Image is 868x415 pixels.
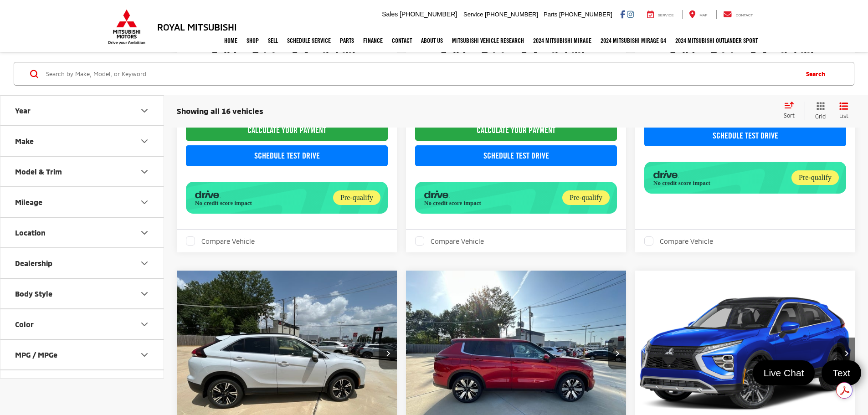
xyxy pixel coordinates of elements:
[797,62,838,85] button: Search
[0,126,164,156] button: MakeMake
[335,29,359,52] a: Parts: Opens in a new tab
[139,166,150,177] div: Model & Trim
[15,350,57,359] div: MPG / MPGe
[139,105,150,116] div: Year
[15,167,62,176] div: Model & Trim
[485,11,538,18] span: [PHONE_NUMBER]
[177,106,263,115] span: Showing all 16 vehicles
[45,63,797,85] input: Search by Make, Model, or Keyword
[0,96,164,125] button: YearYear
[640,10,681,19] a: Service
[0,279,164,308] button: Body StyleBody Style
[0,340,164,369] button: MPG / MPGeMPG / MPGe
[805,102,832,120] button: Grid View
[263,29,282,52] a: Sell
[671,29,762,52] a: 2024 Mitsubishi Outlander SPORT
[139,136,150,147] div: Make
[359,29,387,52] a: Finance
[839,112,848,120] span: List
[779,102,805,120] button: Select sort value
[620,10,625,18] a: Facebook: Click to visit our Facebook page
[139,258,150,269] div: Dealership
[400,10,457,18] span: [PHONE_NUMBER]
[735,13,753,17] span: Contact
[596,29,671,52] a: 2024 Mitsubishi Mirage G4
[415,236,484,246] label: Compare Vehicle
[0,157,164,186] button: Model & TrimModel & Trim
[699,13,707,17] span: Map
[186,145,388,166] a: Schedule Test Drive
[15,289,52,298] div: Body Style
[415,145,617,166] a: Schedule Test Drive
[157,22,237,32] h3: Royal Mitsubishi
[379,338,397,369] button: Next image
[832,102,855,120] button: List View
[753,360,815,385] a: Live Chat
[220,29,242,52] a: Home
[139,227,150,238] div: Location
[139,288,150,299] div: Body Style
[15,137,34,145] div: Make
[658,13,674,17] span: Service
[822,360,861,385] a: Text
[784,112,795,118] span: Sort
[447,29,529,52] a: Mitsubishi Vehicle Research
[186,120,388,141] : CALCULATE YOUR PAYMENT
[139,197,150,208] div: Mileage
[139,349,150,360] div: MPG / MPGe
[716,10,760,19] a: Contact
[559,11,612,18] span: [PHONE_NUMBER]
[627,10,634,18] a: Instagram: Click to visit our Instagram page
[644,125,846,146] a: Schedule Test Drive
[15,106,31,115] div: Year
[529,29,596,52] a: 2024 Mitsubishi Mirage
[15,320,34,328] div: Color
[644,236,713,246] label: Compare Vehicle
[382,10,398,18] span: Sales
[0,370,164,400] button: Cylinder
[186,236,255,246] label: Compare Vehicle
[416,29,447,52] a: About Us
[608,338,626,369] button: Next image
[387,29,416,52] a: Contact
[682,10,714,19] a: Map
[0,218,164,247] button: LocationLocation
[282,29,335,52] a: Schedule Service: Opens in a new tab
[759,367,809,379] span: Live Chat
[242,29,263,52] a: Shop
[415,120,617,141] : CALCULATE YOUR PAYMENT
[15,198,42,206] div: Mileage
[0,248,164,278] button: DealershipDealership
[106,9,147,45] img: Mitsubishi
[15,259,52,267] div: Dealership
[15,228,46,237] div: Location
[544,11,557,18] span: Parts
[837,338,855,369] button: Next image
[828,367,855,379] span: Text
[815,113,826,120] span: Grid
[463,11,483,18] span: Service
[0,309,164,339] button: ColorColor
[139,319,150,330] div: Color
[0,187,164,217] button: MileageMileage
